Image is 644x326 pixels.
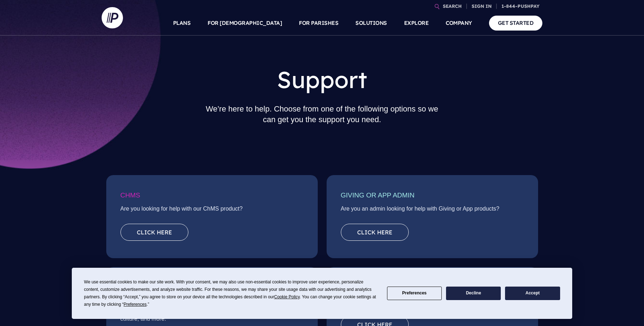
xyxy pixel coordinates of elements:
a: Click here [120,224,188,241]
span: Preferences [124,302,147,307]
button: Decline [446,287,501,300]
a: COMPANY [446,11,472,36]
a: Click here [341,224,409,241]
p: Are you an admin looking for help with Giving or App products? [341,204,524,217]
h2: We’re here to help. Choose from one of the following options so we can get you the support you need. [199,98,445,131]
a: EXPLORE [404,11,429,36]
h3: Giving or App Admin [341,189,524,204]
a: PLANS [173,11,191,36]
h3: ChMS [120,189,304,204]
span: Cookie Policy [274,294,300,299]
button: Preferences [387,287,442,300]
a: FOR PARISHES [299,11,338,36]
a: FOR [DEMOGRAPHIC_DATA] [208,11,282,36]
div: We use essential cookies to make our site work. With your consent, we may also use non-essential ... [84,278,378,308]
p: Are you looking for help with our ChMS product? [120,204,304,217]
h1: Support [199,61,445,98]
a: SOLUTIONS [355,11,387,36]
a: GET STARTED [489,16,543,30]
div: Cookie Consent Prompt [72,268,572,319]
button: Accept [505,287,560,300]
